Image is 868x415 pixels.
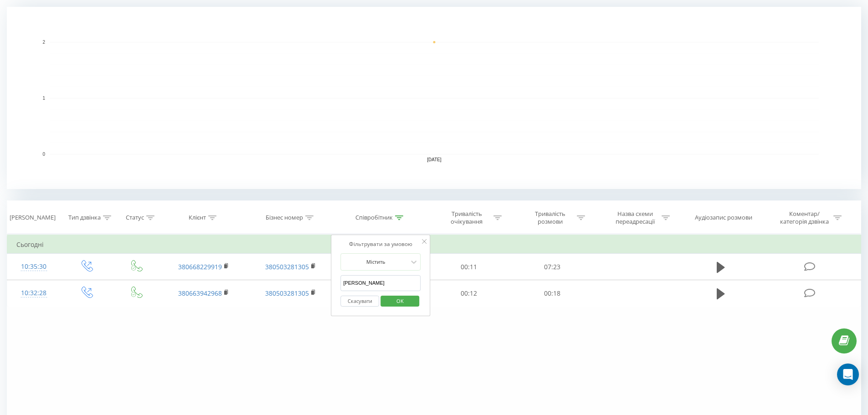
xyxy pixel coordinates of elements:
[778,210,831,225] div: Коментар/категорія дзвінка
[695,214,752,222] div: Аудіозапис розмови
[837,364,859,385] div: Open Intercom Messenger
[42,152,45,157] text: 0
[526,210,575,225] div: Тривалість розмови
[178,289,222,297] a: 380663942968
[189,214,206,222] div: Клієнт
[178,262,222,271] a: 380668229919
[16,284,51,302] div: 10:32:28
[7,7,861,189] svg: A chart.
[340,296,379,307] button: Скасувати
[427,254,511,280] td: 00:11
[340,240,421,249] div: Фільтрувати за умовою
[42,40,45,45] text: 2
[442,210,491,225] div: Тривалість очікування
[380,296,419,307] button: OK
[126,214,144,222] div: Статус
[340,275,421,291] input: Введіть значення
[16,258,51,276] div: 10:35:30
[387,294,413,308] span: OK
[611,210,659,225] div: Назва схеми переадресації
[7,236,861,254] td: Сьогодні
[10,214,56,222] div: [PERSON_NAME]
[42,96,45,101] text: 1
[265,262,309,271] a: 380503281305
[355,214,393,222] div: Співробітник
[427,280,511,307] td: 00:12
[68,214,101,222] div: Тип дзвінка
[511,280,594,307] td: 00:18
[265,289,309,297] a: 380503281305
[427,157,442,162] text: [DATE]
[511,254,594,280] td: 07:23
[266,214,303,222] div: Бізнес номер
